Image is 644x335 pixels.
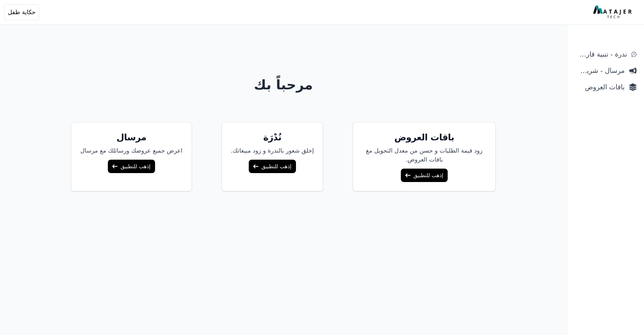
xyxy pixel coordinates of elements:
img: MatajerTech Logo [593,6,634,19]
p: اعرض جميع عروضك ورسائلك مع مرسال [80,146,183,155]
button: حكاية طفل [4,4,39,20]
h5: باقات العروض [362,131,486,143]
span: مرسال - شريط دعاية [574,66,625,76]
a: إذهب للتطبيق [401,169,448,182]
p: إخلق شعور بالندرة و زود مبيعاتك. [231,146,314,155]
a: إذهب للتطبيق [108,160,155,173]
h5: نُدْرَة [231,131,314,143]
span: ندرة - تنبية قارب علي النفاذ [574,49,627,60]
h5: مرسال [80,131,183,143]
a: إذهب للتطبيق [249,160,296,173]
span: حكاية طفل [8,8,36,17]
span: باقات العروض [574,82,625,92]
p: زود قيمة الطلبات و حسن من معدل التحويل مغ باقات العروض. [362,146,486,164]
